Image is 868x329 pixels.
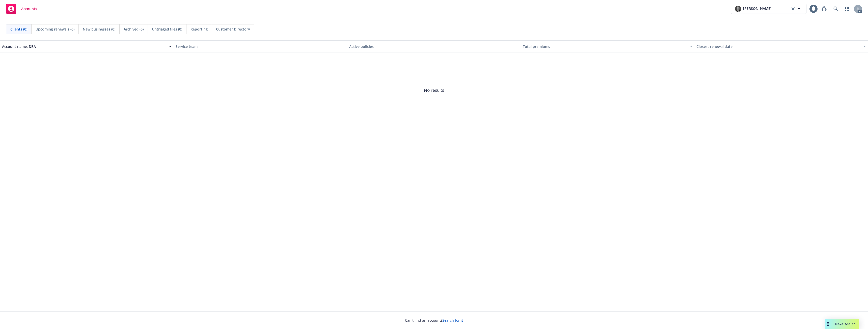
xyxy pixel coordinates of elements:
span: Customer Directory [216,26,250,32]
button: photo[PERSON_NAME]clear selection [731,4,806,14]
span: Clients (0) [10,26,27,32]
span: New businesses (0) [83,26,115,32]
div: Active policies [349,44,519,49]
span: Can't find an account? [405,318,463,323]
a: Report a Bug [819,4,829,14]
a: Switch app [842,4,852,14]
div: Service team [176,44,345,49]
button: Closest renewal date [694,40,868,52]
img: photo [735,6,741,12]
span: [PERSON_NAME] [743,6,772,12]
div: Account name, DBA [2,44,166,49]
a: Search [831,4,841,14]
button: Active policies [347,40,521,52]
span: Upcoming renewals (0) [36,26,74,32]
span: Nova Assist [835,322,855,326]
div: Total premiums [523,44,687,49]
span: Accounts [21,7,37,11]
span: Untriaged files (0) [152,26,182,32]
button: Service team [174,40,347,52]
a: clear selection [790,6,796,12]
button: Nova Assist [825,319,859,329]
span: Reporting [191,26,208,32]
button: Total premiums [521,40,694,52]
a: Accounts [4,2,39,16]
div: Closest renewal date [696,44,860,49]
div: Drag to move [825,319,831,329]
a: Search for it [442,318,463,323]
span: Archived (0) [124,26,144,32]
